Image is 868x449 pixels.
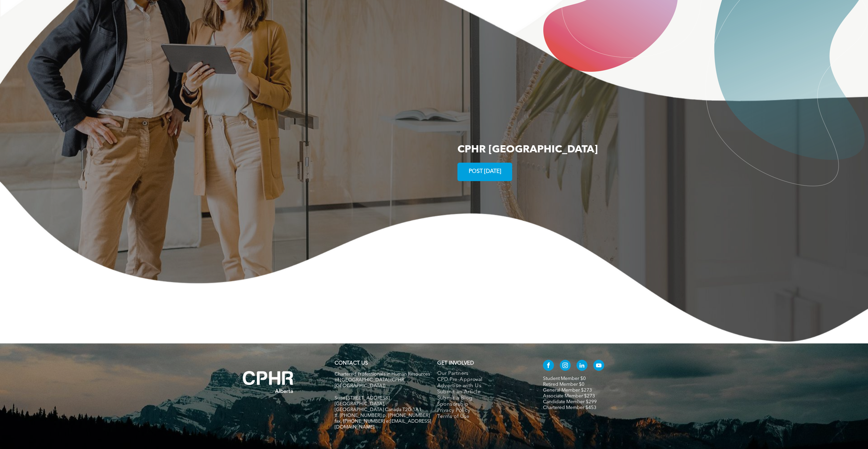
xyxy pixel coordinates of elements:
a: Terms of Use [437,414,529,420]
span: Suite [STREET_ADDRESS] [335,396,390,400]
a: CPD Pre-Approval [437,377,529,383]
a: linkedin [576,360,587,372]
span: [GEOGRAPHIC_DATA], [GEOGRAPHIC_DATA] Canada T2G 1A1 [335,402,422,412]
img: A white background with a few lines on it [229,357,308,407]
a: Associate Member $273 [543,394,595,398]
a: Privacy Policy [437,408,529,414]
a: Student Member $0 [543,376,586,381]
a: facebook [543,360,554,372]
a: General Member $273 [543,388,592,393]
span: GET INVOLVED [437,361,474,366]
span: POST [DATE] [466,165,504,178]
a: Submit an Article [437,389,529,395]
a: Sponsorship [437,402,529,408]
span: Chartered Professionals in Human Resources of [GEOGRAPHIC_DATA] (CPHR [GEOGRAPHIC_DATA]) [335,372,430,388]
a: CONTACT US [335,361,368,366]
span: CPHR [GEOGRAPHIC_DATA] [457,145,598,155]
span: fax. [PHONE_NUMBER] e:[EMAIL_ADDRESS][DOMAIN_NAME] [335,419,431,430]
a: Submit a Blog [437,395,529,402]
a: instagram [560,360,571,372]
a: youtube [593,360,604,372]
span: tf. [PHONE_NUMBER] p. [PHONE_NUMBER] [335,413,430,418]
a: Our Partners [437,371,529,377]
a: Chartered Member $453 [543,405,596,410]
a: Candidate Member $299 [543,399,597,404]
a: POST [DATE] [457,163,512,181]
a: Advertise with Us [437,383,529,389]
a: Retired Member $0 [543,382,584,387]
